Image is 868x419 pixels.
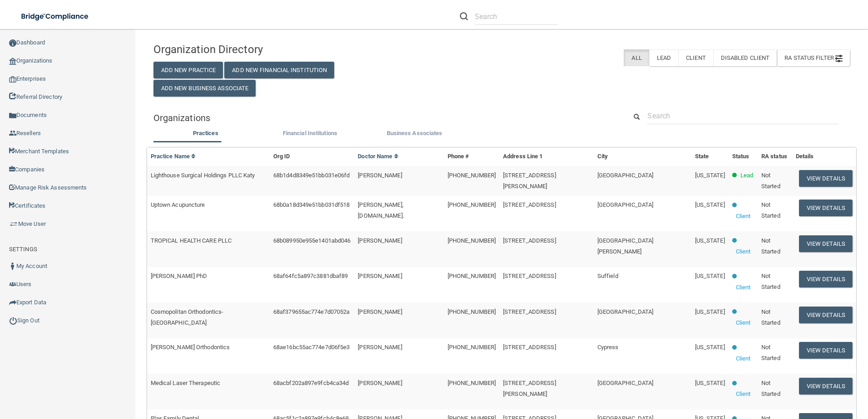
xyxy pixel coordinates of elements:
[9,299,16,306] img: icon-export.b9366987.png
[387,130,443,136] span: Business Associates
[695,273,725,279] span: [US_STATE]
[761,201,780,219] span: Not Started
[594,147,691,166] th: City
[740,170,753,181] p: Lead
[358,201,404,219] span: [PERSON_NAME], [DOMAIN_NAME].
[367,128,462,139] label: Business Associates
[448,308,496,315] span: [PHONE_NUMBER]
[262,128,358,139] label: Financial Institutions
[799,235,853,252] button: View Details
[691,147,729,166] th: State
[736,282,751,293] p: Client
[761,308,780,326] span: Not Started
[736,353,751,364] p: Client
[448,273,496,279] span: [PHONE_NUMBER]
[151,201,205,208] span: Uptown Acupuncture
[597,308,654,315] span: [GEOGRAPHIC_DATA]
[695,172,725,179] span: [US_STATE]
[799,200,853,216] button: View Details
[358,172,402,179] span: [PERSON_NAME]
[761,273,780,290] span: Not Started
[761,380,780,397] span: Not Started
[695,344,725,351] span: [US_STATE]
[761,172,780,190] span: Not Started
[358,237,402,244] span: [PERSON_NAME]
[358,308,402,315] span: [PERSON_NAME]
[153,62,223,78] button: Add New Practice
[784,54,843,61] span: RA Status Filter
[695,237,725,244] span: [US_STATE]
[503,273,556,279] span: [STREET_ADDRESS]
[358,153,399,160] a: Doctor Name
[358,344,402,351] span: [PERSON_NAME]
[792,147,856,166] th: Details
[9,317,17,325] img: ic_power_dark.7ecde6b1.png
[711,355,857,391] iframe: Drift Widget Chat Controller
[695,201,725,208] span: [US_STATE]
[9,39,16,47] img: ic_dashboard_dark.d01f4a41.png
[9,58,16,65] img: organization-icon.f8decf85.png
[729,147,758,166] th: Status
[503,308,556,315] span: [STREET_ADDRESS]
[444,147,499,166] th: Phone #
[695,308,725,315] span: [US_STATE]
[358,380,402,386] span: [PERSON_NAME]
[9,244,37,255] label: SETTINGS
[151,237,232,244] span: TROPICAL HEALTH CARE PLLC
[597,273,618,279] span: Suffield
[736,211,751,222] p: Client
[9,281,16,288] img: icon-users.e205127d.png
[597,344,619,351] span: Cypress
[153,128,258,141] li: Practices
[151,380,221,386] span: Medical Laser Therapeutic
[14,7,97,26] img: bridge_compliance_login_screen.278c3ca4.svg
[475,8,558,25] input: Search
[713,49,777,66] label: Disabled Client
[153,80,256,97] button: Add New Business Associate
[9,219,18,229] img: briefcase.64adab9b.png
[9,130,16,137] img: ic_reseller.de258add.png
[448,344,496,351] span: [PHONE_NUMBER]
[448,172,496,179] span: [PHONE_NUMBER]
[597,380,654,386] span: [GEOGRAPHIC_DATA]
[448,237,496,244] span: [PHONE_NUMBER]
[151,153,196,160] a: Practice Name
[503,344,556,351] span: [STREET_ADDRESS]
[597,201,654,208] span: [GEOGRAPHIC_DATA]
[358,273,402,279] span: [PERSON_NAME]
[9,263,16,270] img: ic_user_dark.df1a06c3.png
[153,44,376,55] h4: Organization Directory
[503,237,556,244] span: [STREET_ADDRESS]
[273,237,350,244] span: 68b089950e955e1401abd046
[9,112,16,119] img: icon-documents.8dae5593.png
[283,130,337,136] span: Financial Institutions
[758,147,792,166] th: RA status
[736,317,751,328] p: Client
[273,380,349,386] span: 68acbf202a897e9fcb4ca34d
[448,380,496,386] span: [PHONE_NUMBER]
[499,147,594,166] th: Address Line 1
[224,62,334,78] button: Add New Financial Institution
[9,76,16,83] img: enterprise.0d942306.png
[273,172,350,179] span: 68b1d4d8349e51bb031e06fd
[153,113,613,123] h5: Organizations
[270,147,354,166] th: Org ID
[448,201,496,208] span: [PHONE_NUMBER]
[460,12,468,20] img: ic-search.3b580494.png
[799,271,853,287] button: View Details
[799,170,853,187] button: View Details
[761,237,780,255] span: Not Started
[624,49,649,66] label: All
[273,201,350,208] span: 68b0a18d349e51bb031df518
[151,172,255,179] span: Lighthouse Surgical Holdings PLLC Katy
[736,389,751,400] p: Client
[151,308,224,326] span: Cosmopolitan Orthodontics-[GEOGRAPHIC_DATA]
[503,172,556,190] span: [STREET_ADDRESS][PERSON_NAME]
[736,246,751,257] p: Client
[193,130,218,136] span: Practices
[835,55,843,62] img: icon-filter@2x.21656d0b.png
[503,201,556,208] span: [STREET_ADDRESS]
[695,380,725,386] span: [US_STATE]
[761,344,780,361] span: Not Started
[258,128,362,141] li: Financial Institutions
